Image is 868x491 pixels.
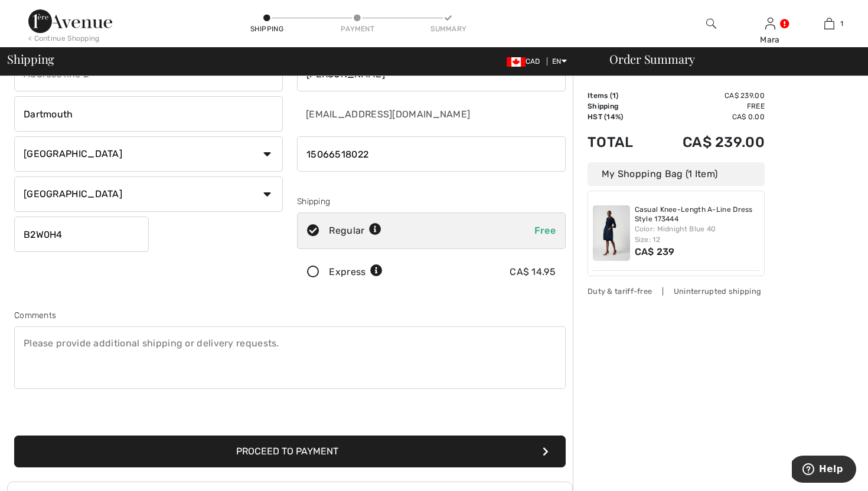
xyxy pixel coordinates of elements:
img: search the website [706,17,716,31]
span: EN [552,57,567,66]
button: Proceed to Payment [14,436,566,467]
div: Mara [741,34,799,46]
td: Free [651,101,765,112]
span: CAD [507,57,545,66]
div: Summary [430,24,466,34]
a: Sign In [765,18,775,29]
span: Shipping [7,53,54,65]
input: Zip/Postal Code [14,217,149,252]
img: Casual Knee-Length A-Line Dress Style 173444 [593,205,630,261]
div: Payment [340,24,376,34]
div: Shipping [297,195,566,208]
td: Shipping [588,101,651,112]
a: 1 [800,17,858,31]
div: Order Summary [595,53,861,65]
div: Comments [14,309,566,322]
div: Shipping [249,24,285,34]
td: CA$ 0.00 [651,112,765,122]
img: Canadian Dollar [507,57,526,67]
td: CA$ 239.00 [651,90,765,101]
div: CA$ 14.95 [510,265,556,279]
span: 1 [612,91,616,100]
input: City [14,96,283,132]
img: 1ère Avenue [28,9,112,33]
img: My Info [765,17,775,31]
td: CA$ 239.00 [651,122,765,162]
div: < Continue Shopping [28,33,100,44]
img: My Bag [824,17,834,31]
div: Regular [329,224,381,238]
span: CA$ 239 [635,246,675,257]
input: E-mail [297,96,498,132]
div: Color: Midnight Blue 40 Size: 12 [635,224,760,245]
span: Free [534,225,556,236]
td: Total [588,122,651,162]
div: Duty & tariff-free | Uninterrupted shipping [588,286,765,297]
iframe: Opens a widget where you can find more information [792,456,856,485]
input: Mobile [297,136,566,172]
td: HST (14%) [588,112,651,122]
div: My Shopping Bag (1 Item) [588,162,765,186]
span: 1 [840,18,843,29]
div: Express [329,265,383,279]
a: Casual Knee-Length A-Line Dress Style 173444 [635,205,760,224]
td: Items ( ) [588,90,651,101]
